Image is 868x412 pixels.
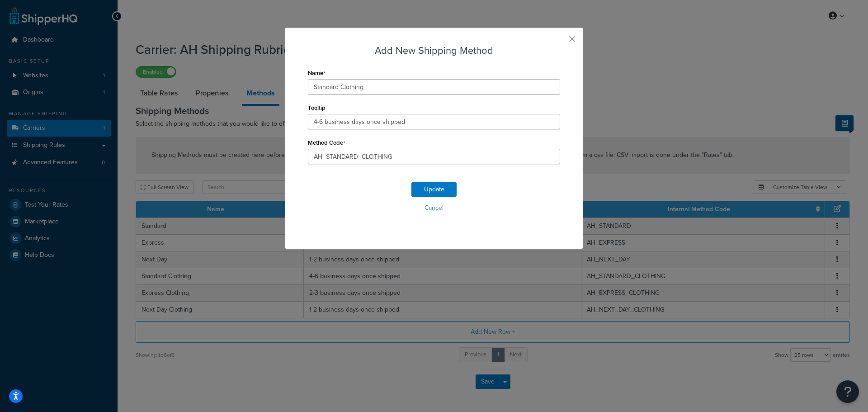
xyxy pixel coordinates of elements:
[411,182,457,197] button: Update
[308,43,560,57] h3: Add New Shipping Method
[308,139,345,147] label: Method Code
[308,104,325,111] label: Tooltip
[308,201,560,215] button: Cancel
[308,70,325,77] label: Name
